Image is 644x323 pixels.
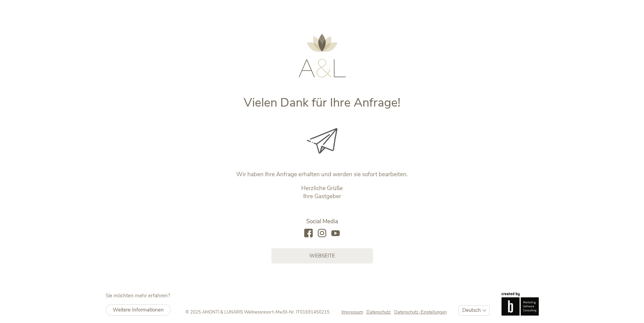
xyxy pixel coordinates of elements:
a: Weitere Informationen [106,304,171,316]
p: Wir haben Ihre Anfrage erhalten und werden sie sofort bearbeiten. [181,170,463,179]
span: Social Media [306,217,338,225]
span: Impressum [341,309,363,315]
span: Webseite [309,252,335,259]
img: Vielen Dank für Ihre Anfrage! [307,128,337,154]
a: Impressum [341,309,367,315]
span: © 2025 AMONTI & LUNARIS Wellnessresort [185,309,273,315]
a: Datenschutz-Einstellungen [394,309,447,315]
span: Weitere Informationen [113,306,164,313]
a: facebook [304,229,313,238]
a: Datenschutz [367,309,394,315]
span: MwSt-Nr. IT01691450215 [275,309,330,315]
span: - [273,309,275,315]
p: Herzliche Grüße Ihre Gastgeber [181,184,463,201]
img: AMONTI & LUNARIS Wellnessresort [298,34,346,77]
span: Sie möchten mehr erfahren? [106,292,170,299]
a: instagram [318,229,326,238]
a: Webseite [271,248,373,263]
span: Datenschutz [367,309,391,315]
span: Vielen Dank für Ihre Anfrage! [244,94,400,111]
a: youtube [331,229,340,238]
img: Brandnamic GmbH | Leading Hospitality Solutions [502,292,539,315]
